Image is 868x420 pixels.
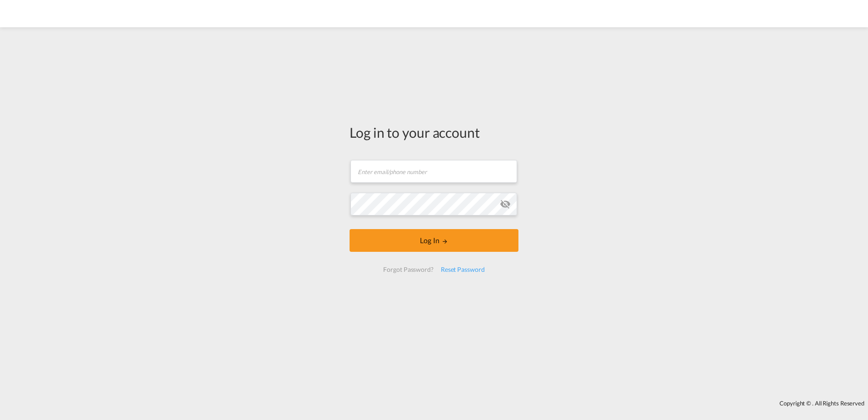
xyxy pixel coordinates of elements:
div: Forgot Password? [380,261,437,278]
input: Enter email/phone number [350,160,517,183]
div: Log in to your account [350,123,518,142]
div: Reset Password [437,261,488,278]
md-icon: icon-eye-off [500,199,511,210]
button: LOGIN [350,229,518,252]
